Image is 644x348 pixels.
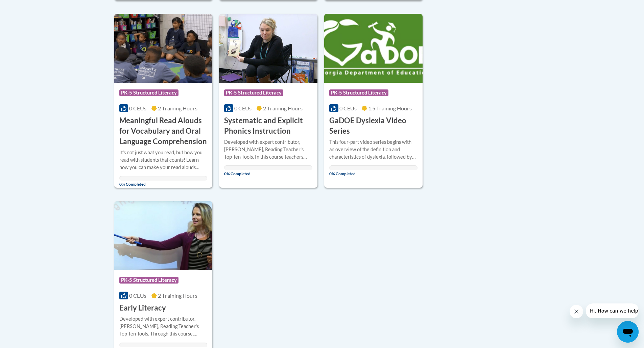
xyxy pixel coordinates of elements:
[263,105,303,111] span: 2 Training Hours
[234,105,252,111] span: 0 CEUs
[329,89,388,96] span: PK-5 Structured Literacy
[129,105,146,111] span: 0 CEUs
[224,138,312,161] div: Developed with expert contributor, [PERSON_NAME], Reading Teacher's Top Ten Tools. In this course...
[586,303,639,318] iframe: Message from company
[129,292,146,299] span: 0 CEUs
[329,138,418,161] div: This four-part video series begins with an overview of the definition and characteristics of dysl...
[570,305,583,318] iframe: Close message
[158,292,197,299] span: 2 Training Hours
[329,115,418,136] h3: GaDOE Dyslexia Video Series
[119,149,208,171] div: It's not just what you read, but how you read with students that counts! Learn how you can make y...
[324,14,423,83] img: Course Logo
[114,14,213,83] img: Course Logo
[4,5,55,10] span: Hi. How can we help?
[224,115,312,136] h3: Systematic and Explicit Phonics Instruction
[339,105,357,111] span: 0 CEUs
[617,321,639,343] iframe: Button to launch messaging window
[219,14,317,188] a: Course LogoPK-5 Structured Literacy0 CEUs2 Training Hours Systematic and Explicit Phonics Instruc...
[219,14,317,83] img: Course Logo
[119,115,208,146] h3: Meaningful Read Alouds for Vocabulary and Oral Language Comprehension
[114,14,213,188] a: Course LogoPK-5 Structured Literacy0 CEUs2 Training Hours Meaningful Read Alouds for Vocabulary a...
[224,89,283,96] span: PK-5 Structured Literacy
[158,105,197,111] span: 2 Training Hours
[119,315,208,338] div: Developed with expert contributor, [PERSON_NAME], Reading Teacher's Top Ten Tools. Through this c...
[324,14,423,188] a: Course LogoPK-5 Structured Literacy0 CEUs1.5 Training Hours GaDOE Dyslexia Video SeriesThis four-...
[119,303,166,313] h3: Early Literacy
[114,201,213,270] img: Course Logo
[119,89,178,96] span: PK-5 Structured Literacy
[368,105,412,111] span: 1.5 Training Hours
[119,277,178,284] span: PK-5 Structured Literacy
